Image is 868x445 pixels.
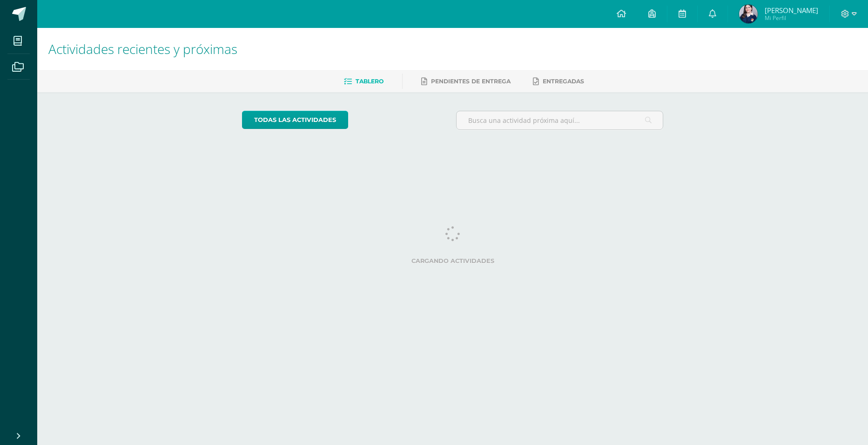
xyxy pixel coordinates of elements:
[765,6,818,15] span: [PERSON_NAME]
[48,40,237,58] span: Actividades recientes y próximas
[344,74,384,89] a: Tablero
[242,111,348,129] a: todas las Actividades
[242,257,663,264] label: Cargando actividades
[533,74,584,89] a: Entregadas
[739,5,758,23] img: bc454ee332b5e7564552bee85202058b.png
[543,78,584,85] span: Entregadas
[356,78,384,85] span: Tablero
[431,78,511,85] span: Pendientes de entrega
[421,74,511,89] a: Pendientes de entrega
[765,14,818,22] span: Mi Perfil
[457,111,663,129] input: Busca una actividad próxima aquí...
